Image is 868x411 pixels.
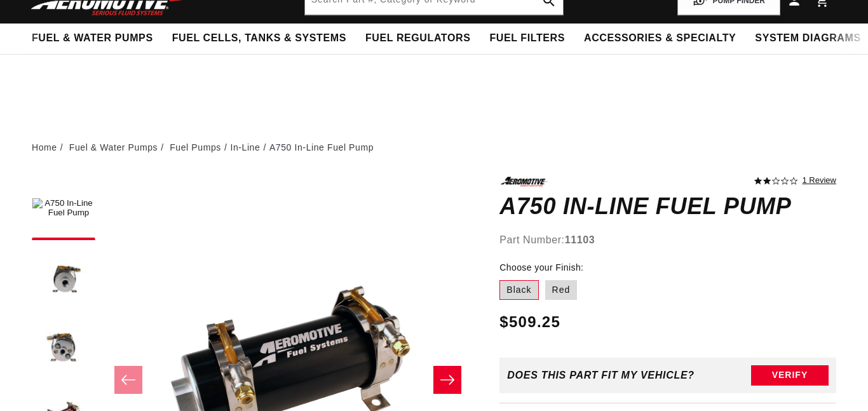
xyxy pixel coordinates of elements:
[499,280,538,300] label: Black
[751,365,829,386] button: Verify
[114,366,142,394] button: Slide left
[69,140,158,154] a: Fuel & Water Pumps
[565,234,595,245] strong: 11103
[499,311,560,334] span: $509.25
[32,246,95,310] button: Load image 2 in gallery view
[365,32,470,45] span: Fuel Regulators
[499,261,585,274] legend: Choose your Finish:
[32,316,95,380] button: Load image 3 in gallery view
[32,177,95,240] button: Load image 1 in gallery view
[269,140,374,154] li: A750 In-Line Fuel Pump
[356,24,480,53] summary: Fuel Regulators
[22,24,163,53] summary: Fuel & Water Pumps
[584,32,736,45] span: Accessories & Specialty
[574,24,745,53] summary: Accessories & Specialty
[489,32,565,45] span: Fuel Filters
[170,140,221,154] a: Fuel Pumps
[172,32,346,45] span: Fuel Cells, Tanks & Systems
[480,24,574,53] summary: Fuel Filters
[32,140,57,154] a: Home
[755,32,860,45] span: System Diagrams
[230,140,269,154] li: In-Line
[163,24,356,53] summary: Fuel Cells, Tanks & Systems
[507,370,695,381] div: Does This part fit My vehicle?
[32,32,153,45] span: Fuel & Water Pumps
[433,366,461,394] button: Slide right
[499,232,836,248] div: Part Number:
[32,140,836,154] nav: breadcrumbs
[499,196,836,217] h1: A750 In-Line Fuel Pump
[803,177,836,185] a: 1 reviews
[545,280,578,300] label: Red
